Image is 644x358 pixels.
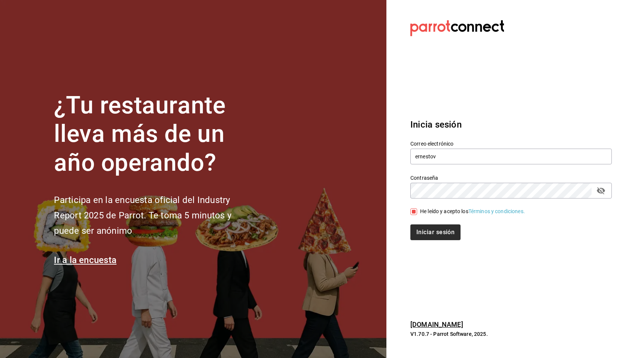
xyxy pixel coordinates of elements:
label: Contraseña [410,175,612,180]
h1: ¿Tu restaurante lleva más de un año operando? [54,91,256,177]
a: [DOMAIN_NAME] [410,320,463,328]
input: Ingresa tu correo electrónico [410,149,612,164]
button: passwordField [595,184,607,197]
div: He leído y acepto los [420,208,525,215]
h2: Participa en la encuesta oficial del Industry Report 2025 de Parrot. Te toma 5 minutos y puede se... [54,193,256,238]
p: V1.70.7 - Parrot Software, 2025. [410,330,612,338]
a: Términos y condiciones. [468,208,525,214]
button: Iniciar sesión [410,224,461,240]
h3: Inicia sesión [410,118,612,131]
a: Ir a la encuesta [54,255,116,265]
label: Correo electrónico [410,141,612,146]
